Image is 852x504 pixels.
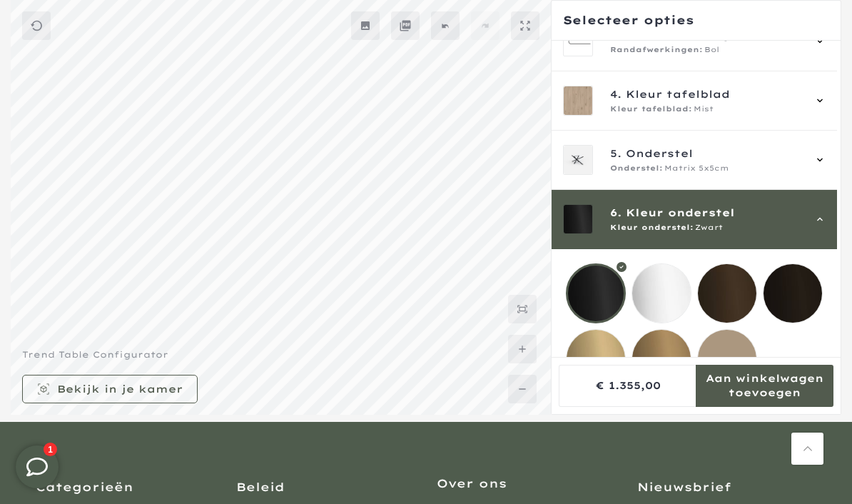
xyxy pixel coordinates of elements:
h3: Beleid [236,479,415,495]
iframe: toggle-frame [1,431,73,503]
h3: Categorieën [36,479,215,495]
h3: Nieuwsbrief [637,479,816,495]
h3: Over ons [437,475,616,491]
a: Terug naar boven [791,433,823,465]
